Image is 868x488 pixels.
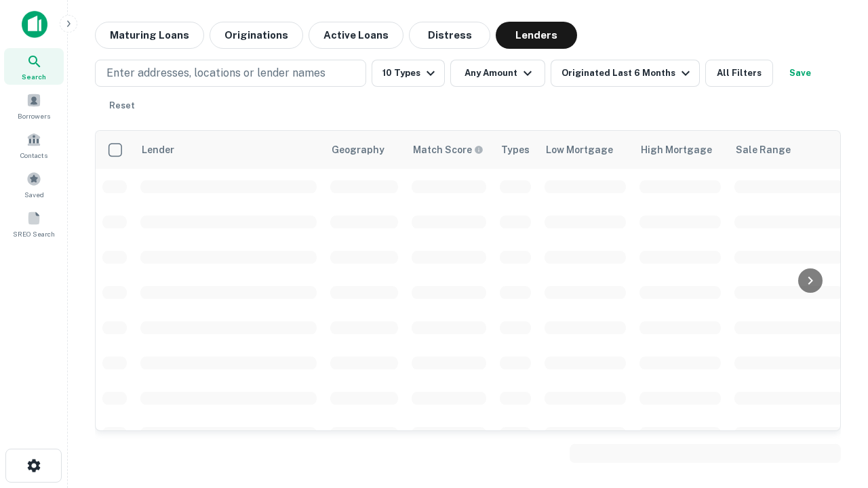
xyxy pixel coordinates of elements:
span: Search [22,71,46,82]
div: Geography [332,142,384,158]
p: Enter addresses, locations or lender names [106,65,325,81]
span: Borrowers [18,110,50,121]
span: SREO Search [13,228,55,239]
button: Save your search to get updates of matches that match your search criteria. [778,60,822,87]
button: Enter addresses, locations or lender names [95,60,366,87]
button: Distress [409,22,490,49]
div: Lender [142,142,174,158]
div: Low Mortgage [546,142,613,158]
th: Types [493,131,538,169]
button: Maturing Loans [95,22,204,49]
div: Originated Last 6 Months [561,65,694,81]
a: Search [4,48,64,85]
button: Active Loans [309,22,403,49]
h6: Match Score [413,142,481,157]
img: capitalize-icon.png [22,11,47,38]
th: Geography [323,131,405,169]
iframe: Chat Widget [800,336,868,401]
button: 10 Types [372,60,445,87]
th: High Mortgage [633,131,728,169]
th: Low Mortgage [538,131,633,169]
a: Borrowers [4,87,64,124]
th: Capitalize uses an advanced AI algorithm to match your search with the best lender. The match sco... [405,131,493,169]
span: Saved [24,189,44,200]
button: Originated Last 6 Months [551,60,700,87]
div: Types [501,142,530,158]
a: SREO Search [4,205,64,242]
button: Originations [210,22,303,49]
th: Sale Range [728,131,850,169]
div: High Mortgage [641,142,712,158]
a: Contacts [4,127,64,163]
button: Reset [100,92,144,119]
th: Lender [134,131,323,169]
button: Any Amount [450,60,545,87]
div: Sale Range [736,142,791,158]
button: All Filters [705,60,773,87]
span: Contacts [20,150,47,161]
a: Saved [4,166,64,203]
div: Capitalize uses an advanced AI algorithm to match your search with the best lender. The match sco... [413,142,484,157]
button: Lenders [496,22,577,49]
